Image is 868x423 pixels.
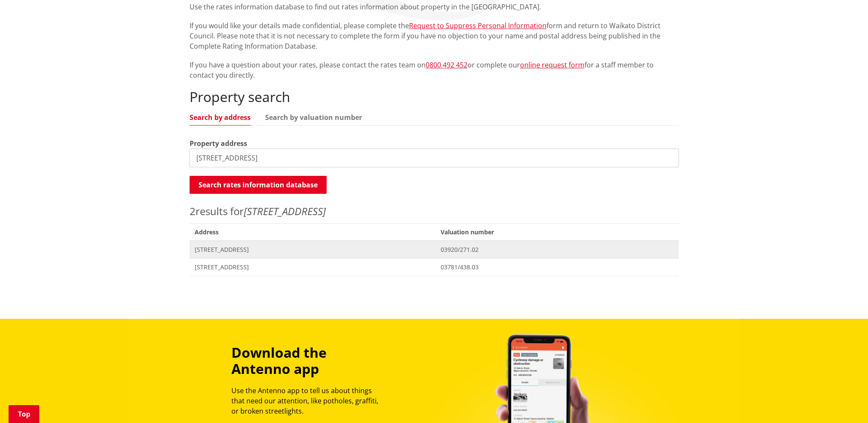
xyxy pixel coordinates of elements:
span: 2 [190,204,196,218]
span: [STREET_ADDRESS] [195,245,431,254]
em: [STREET_ADDRESS] [244,204,326,218]
span: [STREET_ADDRESS] [195,263,431,271]
p: results for [190,204,679,219]
p: Use the rates information database to find out rates information about property in the [GEOGRAPHI... [190,2,679,12]
h3: Download the Antenno app [231,344,386,377]
a: online request form [520,60,585,70]
a: [STREET_ADDRESS] 03781/438.03 [190,258,679,276]
a: Request to Suppress Personal Information [409,21,547,30]
a: [STREET_ADDRESS] 03920/271.02 [190,241,679,258]
span: 03920/271.02 [441,245,673,254]
span: 03781/438.03 [441,263,673,271]
a: Top [9,405,39,423]
p: Use the Antenno app to tell us about things that need our attention, like potholes, graffiti, or ... [231,385,386,416]
iframe: Messenger Launcher [829,387,859,418]
span: Address [190,223,436,241]
a: 0800 492 452 [426,60,468,70]
button: Search rates information database [190,176,327,194]
span: Valuation number [435,223,678,241]
a: Search by address [190,114,251,121]
p: If you have a question about your rates, please contact the rates team on or complete our for a s... [190,60,679,80]
input: e.g. Duke Street NGARUAWAHIA [190,149,679,167]
h2: Property search [190,89,679,105]
p: If you would like your details made confidential, please complete the form and return to Waikato ... [190,20,679,51]
a: Search by valuation number [265,114,362,121]
label: Property address [190,138,247,149]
